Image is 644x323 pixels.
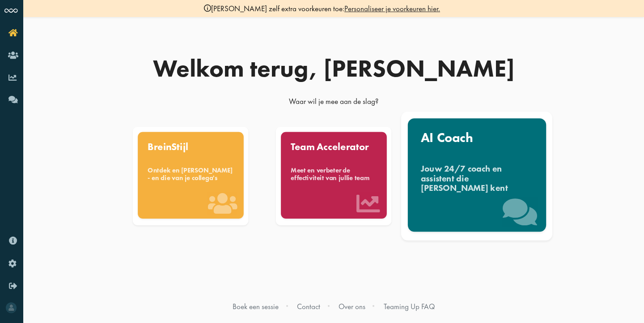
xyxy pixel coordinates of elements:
img: info-black.svg [204,4,211,12]
a: Personaliseer je voorkeuren hier. [344,4,440,13]
a: Boek een sessie [233,301,279,311]
a: BreinStijl Ontdek en [PERSON_NAME] - en die van je collega's [123,120,258,232]
div: Meet en verbeter de effectiviteit van jullie team [291,167,377,182]
a: AI Coach Jouw 24/7 coach en assistent die [PERSON_NAME] kent [409,120,544,232]
div: Waar wil je mee aan de slag? [119,96,548,111]
a: Over ons [339,301,365,311]
div: Team Accelerator [291,142,377,152]
a: Team Accelerator Meet en verbeter de effectiviteit van jullie team [266,120,401,232]
div: Welkom terug, [PERSON_NAME] [119,56,548,81]
a: Contact [297,301,320,311]
div: BreinStijl [148,142,233,152]
div: AI Coach [421,132,533,145]
div: Ontdek en [PERSON_NAME] - en die van je collega's [148,167,233,182]
a: Teaming Up FAQ [384,301,435,311]
div: Jouw 24/7 coach en assistent die [PERSON_NAME] kent [421,164,533,194]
